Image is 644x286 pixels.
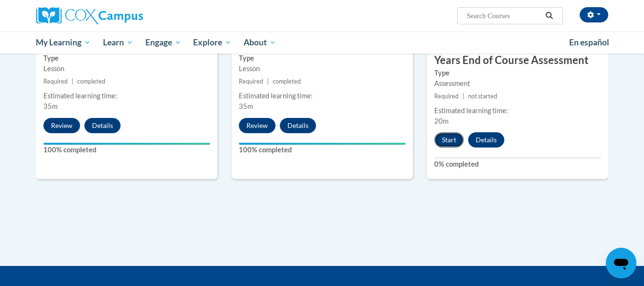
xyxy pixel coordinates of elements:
[43,64,210,74] div: Lesson
[239,64,406,74] div: Lesson
[36,37,91,48] span: My Learning
[462,93,464,100] span: |
[606,248,636,278] iframe: Button to launch messaging window
[239,78,263,85] span: Required
[273,78,301,85] span: completed
[434,78,601,89] div: Assessment
[239,91,406,101] div: Estimated learning time:
[239,118,276,133] button: Review
[466,10,542,21] input: Search Courses
[139,32,187,53] a: Engage
[239,145,406,155] label: 100% completed
[434,159,601,169] label: 0% completed
[22,32,623,53] div: Main menu
[468,93,497,100] span: not started
[43,102,58,110] span: 35m
[43,91,210,101] div: Estimated learning time:
[239,143,406,145] div: Your progress
[468,132,504,148] button: Details
[72,78,73,85] span: |
[43,145,210,155] label: 100% completed
[244,37,276,48] span: About
[193,37,231,48] span: Explore
[434,132,464,148] button: Start
[43,143,210,145] div: Your progress
[434,106,601,116] div: Estimated learning time:
[97,32,139,53] a: Learn
[36,7,217,24] a: Cox Campus
[239,53,406,64] label: Type
[84,118,121,133] button: Details
[36,7,143,24] img: Cox Campus
[43,118,80,133] button: Review
[145,37,181,48] span: Engage
[569,37,609,47] span: En español
[237,32,282,53] a: About
[267,78,269,85] span: |
[43,78,68,85] span: Required
[434,68,601,78] label: Type
[434,93,459,100] span: Required
[434,117,449,125] span: 20m
[280,118,316,133] button: Details
[580,7,608,22] button: Account Settings
[187,32,237,53] a: Explore
[563,32,615,53] a: En español
[239,102,253,110] span: 35m
[542,10,556,21] button: Search
[30,32,97,53] a: My Learning
[103,37,133,48] span: Learn
[77,78,105,85] span: completed
[43,53,210,64] label: Type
